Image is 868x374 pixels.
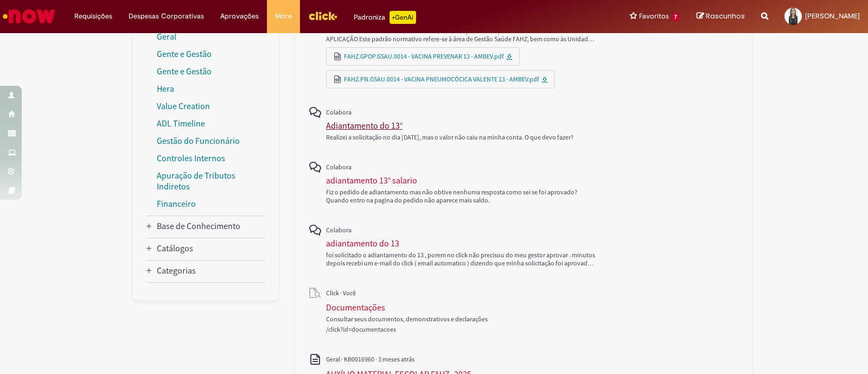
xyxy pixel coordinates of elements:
span: 7 [671,12,680,22]
span: [PERSON_NAME] [805,11,860,21]
span: More [275,11,292,22]
div: Padroniza [354,11,416,24]
span: Rascunhos [706,11,745,21]
span: Aprovações [220,11,259,22]
span: Favoritos [639,11,669,22]
p: +GenAi [390,11,416,24]
span: Requisições [74,11,112,22]
img: click_logo_yellow_360x200.png [308,8,337,24]
img: ServiceNow [1,5,57,27]
a: Rascunhos [697,11,745,22]
span: Despesas Corporativas [129,11,204,22]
